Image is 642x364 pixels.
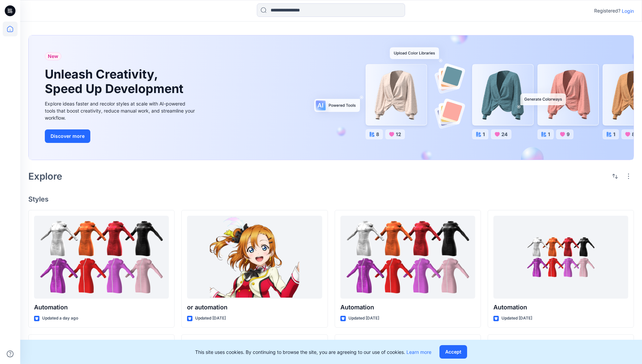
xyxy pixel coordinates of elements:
[195,348,431,356] p: This site uses cookies. By continuing to browse the site, you are agreeing to our use of cookies.
[439,345,467,359] button: Accept
[195,315,226,322] p: Updated [DATE]
[28,171,62,182] h2: Explore
[34,303,169,312] p: Automation
[406,349,431,355] a: Learn more
[340,216,475,299] a: Automation
[45,67,186,96] h1: Unleash Creativity, Speed Up Development
[348,315,379,322] p: Updated [DATE]
[45,129,196,143] a: Discover more
[34,216,169,299] a: Automation
[45,100,196,121] div: Explore ideas faster and recolor styles at scale with AI-powered tools that boost creativity, red...
[42,315,78,322] p: Updated a day ago
[187,303,322,312] p: or automation
[622,7,634,14] p: Login
[48,52,58,60] span: New
[493,216,628,299] a: Automation
[493,303,628,312] p: Automation
[340,303,475,312] p: Automation
[594,7,620,15] p: Registered?
[187,216,322,299] a: or automation
[45,129,90,143] button: Discover more
[501,315,532,322] p: Updated [DATE]
[28,195,634,203] h4: Styles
